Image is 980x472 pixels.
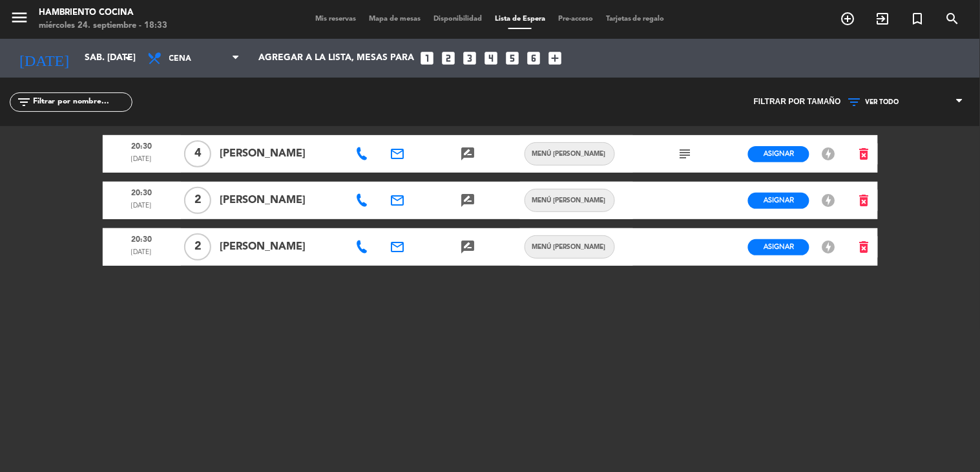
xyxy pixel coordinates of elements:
[748,146,809,162] button: Asignar
[547,50,563,67] i: add_box
[220,192,340,209] span: [PERSON_NAME]
[258,53,414,63] span: Agregar a la lista, mesas para
[910,11,926,27] i: turned_in_not
[390,146,406,162] i: email
[10,8,29,27] i: menu
[820,193,836,208] i: offline_bolt
[461,50,478,67] i: looks_3
[169,47,231,71] span: Cena
[32,95,132,109] input: Filtrar por nombre...
[857,146,872,162] i: delete_forever
[184,187,211,214] span: 2
[857,239,872,255] i: delete_forever
[764,242,794,252] span: Asignar
[107,138,176,155] span: 20:30
[525,50,542,67] i: looks_6
[748,239,809,255] button: Asignar
[16,94,32,110] i: filter_list
[39,6,167,19] div: Hambriento Cocina
[851,189,878,212] button: delete_forever
[488,16,552,23] span: Lista de Espera
[39,19,167,32] div: miércoles 24. septiembre - 18:33
[107,154,176,171] span: [DATE]
[817,192,840,209] button: offline_bolt
[525,195,612,206] span: MENÚ [PERSON_NAME]
[875,11,891,27] i: exit_to_app
[748,193,809,209] button: Asignar
[427,16,488,23] span: Disponibilidad
[419,50,435,67] i: looks_one
[220,239,340,255] span: [PERSON_NAME]
[460,239,475,255] i: rate_review
[525,242,612,252] span: MENÚ [PERSON_NAME]
[840,11,856,27] i: add_circle_outline
[390,193,406,208] i: email
[525,149,612,159] span: MENÚ [PERSON_NAME]
[754,96,841,109] span: Filtrar por tamaño
[851,236,878,259] button: delete_forever
[10,44,78,72] i: [DATE]
[220,145,340,162] span: [PERSON_NAME]
[440,50,457,67] i: looks_two
[764,195,794,205] span: Asignar
[309,16,362,23] span: Mis reservas
[599,16,671,23] span: Tarjetas de regalo
[184,233,211,261] span: 2
[504,50,521,67] i: looks_5
[362,16,427,23] span: Mapa de mesas
[483,50,499,67] i: looks_4
[107,184,176,201] span: 20:30
[857,193,872,208] i: delete_forever
[820,146,836,162] i: offline_bolt
[390,239,406,255] i: email
[820,239,836,255] i: offline_bolt
[10,8,29,32] button: menu
[817,145,840,162] button: offline_bolt
[107,200,176,217] span: [DATE]
[851,143,878,166] button: delete_forever
[817,239,840,255] button: offline_bolt
[107,247,176,264] span: [DATE]
[678,146,693,162] i: subject
[107,231,176,248] span: 20:30
[460,193,475,208] i: rate_review
[764,149,794,158] span: Asignar
[866,98,899,106] span: VER TODO
[945,11,961,27] i: search
[120,50,136,66] i: arrow_drop_down
[184,140,211,167] span: 4
[552,16,599,23] span: Pre-acceso
[460,146,475,162] i: rate_review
